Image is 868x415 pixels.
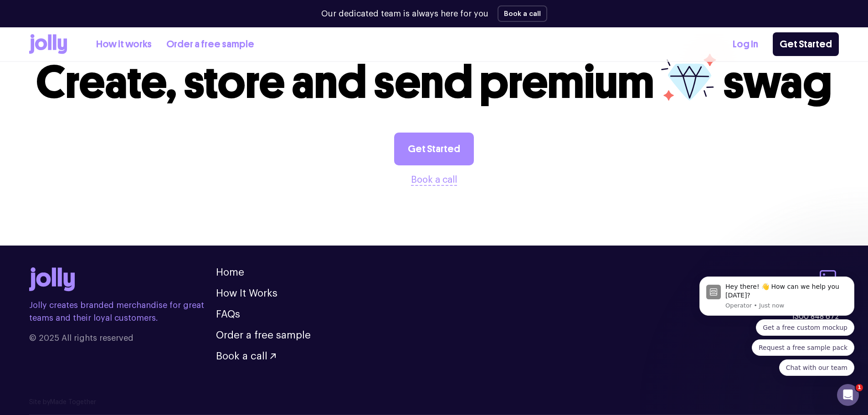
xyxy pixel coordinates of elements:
[394,133,474,165] a: Get Started
[216,309,240,319] a: FAQs
[856,384,863,391] span: 1
[498,5,547,22] button: Book a call
[216,351,267,361] span: Book a call
[411,173,457,187] button: Book a call
[216,288,277,298] a: How It Works
[773,32,839,56] a: Get Started
[29,332,216,344] span: © 2025 All rights reserved
[29,299,216,324] p: Jolly creates branded merchandise for great teams and their loyal customers.
[36,55,654,110] span: Create, store and send premium
[166,37,254,52] a: Order a free sample
[837,384,859,406] iframe: Intercom live chat
[216,267,244,277] a: Home
[216,351,276,361] button: Book a call
[723,55,832,110] span: swag
[96,37,152,52] a: How it works
[733,37,758,52] a: Log In
[29,398,839,407] p: Site by
[216,330,311,340] a: Order a free sample
[50,399,96,405] a: Made Together
[321,8,488,20] p: Our dedicated team is always here for you
[686,206,868,390] iframe: Intercom notifications message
